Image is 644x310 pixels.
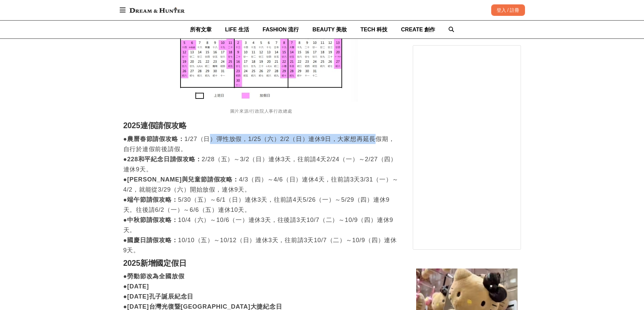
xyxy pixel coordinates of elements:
[360,21,387,38] a: TECH 科技
[123,156,202,163] strong: ●228和平紀念日請假攻略：
[123,293,194,300] strong: ●[DATE]孔子誕辰紀念日
[123,303,282,310] strong: ●[DATE]台灣光復暨[GEOGRAPHIC_DATA]大捷紀念日
[401,21,435,38] a: CREATE 創作
[123,196,178,203] strong: ●端午節請假攻略：
[123,136,185,142] strong: ●農曆春節請假攻略：
[360,27,387,32] span: TECH 科技
[123,176,239,183] strong: ●[PERSON_NAME]與兒童節請假攻略：
[401,27,435,32] span: CREATE 創作
[312,21,347,38] a: BEAUTY 美妝
[123,283,149,290] strong: ●[DATE]
[123,259,399,268] h2: 2025新增國定假日
[126,4,188,16] img: Dream & Hunter
[190,21,212,38] a: 所有文章
[225,21,249,38] a: LIFE 生活
[123,121,187,130] strong: 2025連假請假攻略
[123,237,178,244] strong: ●國慶日請假攻略：
[312,27,347,32] span: BEAUTY 美妝
[225,27,249,32] span: LIFE 生活
[123,217,178,223] strong: ●中秋節請假攻略：
[230,109,292,114] span: 圖片來源/行政院人事行政總處
[190,27,212,32] span: 所有文章
[123,273,185,280] strong: ●勞動節改為全國放假
[491,4,525,16] div: 登入 / 註冊
[123,134,399,255] p: 1/27（日）彈性放假，1/25（六）2/2（日）連休9日，大家想再延長假期，自行於連假前後請假。 2/28（五）～3/2（日）連休3天，往前請4天2/24（一）～2/27（四）連休9天。 4/...
[263,27,299,32] span: FASHION 流行
[263,21,299,38] a: FASHION 流行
